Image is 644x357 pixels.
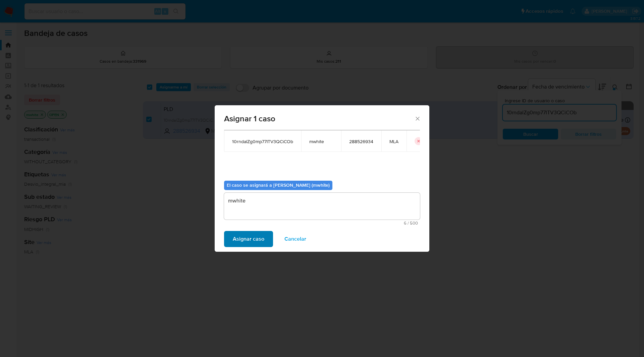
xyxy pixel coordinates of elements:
span: Asignar 1 caso [224,115,414,123]
textarea: mwhite [224,193,420,220]
button: Cancelar [276,231,315,247]
span: 10rndalZg0mp77ITV3QCiCOb [232,138,293,144]
span: Cancelar [284,232,306,246]
button: Cerrar ventana [414,115,420,121]
span: MLA [389,138,398,144]
span: 288526934 [349,138,373,144]
span: Máximo 500 caracteres [226,221,418,225]
button: Asignar caso [224,231,273,247]
button: icon-button [415,137,423,145]
b: El caso se asignará a [PERSON_NAME] (mwhite) [227,182,330,188]
span: mwhite [309,138,333,144]
div: assign-modal [215,105,429,252]
span: Asignar caso [233,232,264,246]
